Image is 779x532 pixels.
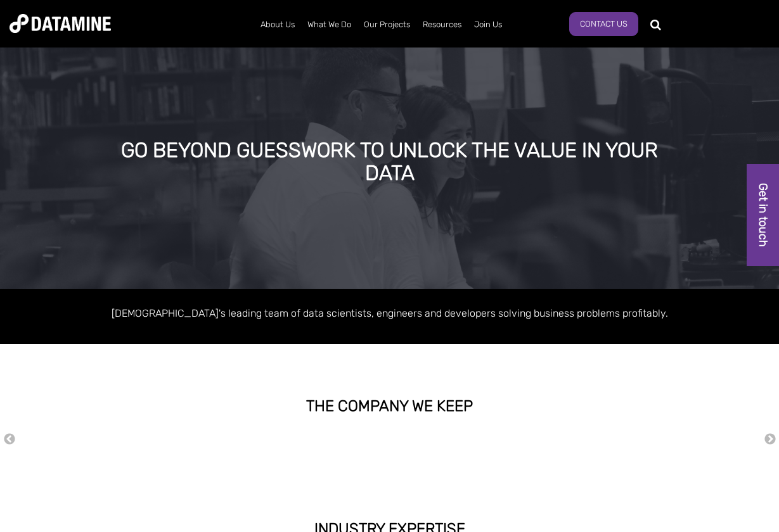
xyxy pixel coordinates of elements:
p: [DEMOGRAPHIC_DATA]'s leading team of data scientists, engineers and developers solving business p... [29,305,751,322]
a: Resources [416,8,468,41]
button: Next [764,433,776,446]
a: Our Projects [357,8,416,41]
a: About Us [254,8,301,41]
div: GO BEYOND GUESSWORK TO UNLOCK THE VALUE IN YOUR DATA [94,139,685,184]
a: Join Us [468,8,508,41]
a: Get in touch [747,164,779,266]
a: What We Do [301,8,357,41]
button: Previous [3,433,16,446]
a: Contact Us [569,12,638,36]
strong: THE COMPANY WE KEEP [306,397,473,415]
img: Datamine [10,14,111,33]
